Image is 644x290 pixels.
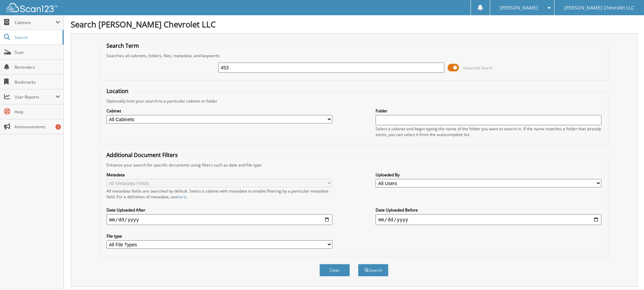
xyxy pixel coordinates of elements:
[103,87,132,95] legend: Location
[376,172,601,178] label: Uploaded By
[106,108,332,114] label: Cabinet
[15,109,60,115] span: Help
[103,162,605,168] div: Enhance your search for specific documents using filters such as date and file type.
[319,264,350,276] button: Clear
[463,65,493,70] span: Advanced Search
[103,42,142,49] legend: Search Term
[7,3,57,12] img: scan123-logo-white.svg
[177,194,186,200] a: here
[15,64,60,70] span: Reminders
[376,126,601,137] div: Select a cabinet and begin typing the name of the folder you want to search in. If the name match...
[15,124,60,130] span: Announcements
[106,214,332,225] input: start
[564,6,634,10] span: [PERSON_NAME] Chevrolet LLC
[15,49,60,55] span: Scan
[103,53,605,59] div: Searches all cabinets, folders, files, metadata, and keywords
[103,151,181,159] legend: Additional Document Filters
[376,108,601,114] label: Folder
[106,233,332,239] label: File type
[55,124,61,130] div: 3
[15,35,59,40] span: Search
[106,207,332,213] label: Date Uploaded After
[15,94,55,100] span: User Reports
[15,20,55,25] span: Cabinets
[358,264,388,276] button: Search
[15,79,60,85] span: Bookmarks
[71,19,637,30] h1: Search [PERSON_NAME] Chevrolet LLC
[106,188,332,200] div: All metadata fields are searched by default. Select a cabinet with metadata to enable filtering b...
[376,207,601,213] label: Date Uploaded Before
[106,172,332,178] label: Metadata
[500,6,538,10] span: [PERSON_NAME]
[376,214,601,225] input: end
[103,98,605,104] div: Optionally limit your search to a particular cabinet or folder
